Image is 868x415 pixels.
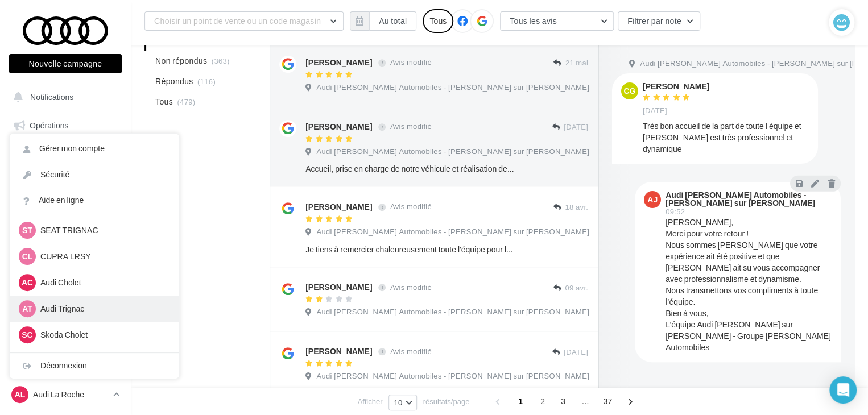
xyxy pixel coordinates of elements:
[40,225,166,236] p: SEAT TRIGNAC
[7,171,124,195] a: Visibilité en ligne
[305,244,514,255] div: Je tiens à remercier chaleureusement toute l'équipe pour leur accueil exceptionnel. Le service ét...
[350,11,416,31] button: Au total
[10,162,179,188] a: Sécurité
[144,11,344,31] button: Choisir un point de vente ou un code magasin
[576,392,594,410] span: ...
[40,303,166,314] p: Audi Trignac
[390,58,432,67] span: Avis modifié
[10,353,179,379] div: Déconnexion
[7,142,124,166] a: Boîte de réception99+
[510,16,557,26] span: Tous les avis
[9,384,122,405] a: AL Audi La Roche
[155,76,193,87] span: Répondus
[305,346,372,357] div: [PERSON_NAME]
[647,194,658,205] span: AJ
[33,389,109,400] p: Audi La Roche
[369,11,416,31] button: Au total
[500,11,614,31] button: Tous les avis
[22,225,32,236] span: ST
[358,396,383,407] span: Afficher
[316,371,589,381] span: Audi [PERSON_NAME] Automobiles - [PERSON_NAME] sur [PERSON_NAME]
[154,16,321,26] span: Choisir un point de vente ou un code magasin
[316,227,589,237] span: Audi [PERSON_NAME] Automobiles - [PERSON_NAME] sur [PERSON_NAME]
[618,11,700,31] button: Filtrer par note
[305,201,372,213] div: [PERSON_NAME]
[534,392,552,410] span: 2
[390,202,432,211] span: Avis modifié
[390,347,432,356] span: Avis modifié
[305,163,514,175] div: Accueil, prise en charge de notre véhicule et réalisation des travaux tout à été parfait . Voitur...
[30,121,68,130] span: Opérations
[40,251,166,262] p: CUPRA LRSY
[624,85,636,97] span: CG
[7,85,119,109] button: Notifications
[666,208,685,215] span: 09:52
[316,307,589,317] span: Audi [PERSON_NAME] Automobiles - [PERSON_NAME] sur [PERSON_NAME]
[197,77,216,86] span: (116)
[316,82,589,93] span: Audi [PERSON_NAME] Automobiles - [PERSON_NAME] sur [PERSON_NAME]
[9,54,122,73] button: Nouvelle campagne
[394,398,402,407] span: 10
[7,256,124,289] a: PLV et print personnalisable
[565,283,588,293] span: 09 avr.
[390,283,432,292] span: Avis modifié
[305,57,372,68] div: [PERSON_NAME]
[598,392,617,410] span: 37
[565,58,588,68] span: 21 mai
[564,122,588,132] span: [DATE]
[564,347,588,358] span: [DATE]
[565,202,588,213] span: 18 avr.
[554,392,572,410] span: 3
[7,114,124,138] a: Opérations
[22,303,32,314] span: AT
[155,55,207,67] span: Non répondus
[7,200,124,223] a: Campagnes
[15,389,26,400] span: AL
[829,376,857,404] div: Open Intercom Messenger
[643,121,809,155] div: Très bon accueil de la part de toute l équipe et [PERSON_NAME] est très professionnel et dynamique
[305,281,372,293] div: [PERSON_NAME]
[423,9,453,33] div: Tous
[40,277,166,288] p: Audi Cholet
[388,395,416,410] button: 10
[511,392,530,410] span: 1
[10,136,179,161] a: Gérer mon compte
[22,251,33,262] span: CL
[666,217,832,353] div: [PERSON_NAME], Merci pour votre retour ! Nous sommes [PERSON_NAME] que votre expérience ait été p...
[423,396,470,407] span: résultats/page
[390,122,432,131] span: Avis modifié
[305,121,372,132] div: [PERSON_NAME]
[22,329,32,341] span: SC
[643,106,667,116] span: [DATE]
[666,191,829,207] div: Audi [PERSON_NAME] Automobiles - [PERSON_NAME] sur [PERSON_NAME]
[316,147,589,157] span: Audi [PERSON_NAME] Automobiles - [PERSON_NAME] sur [PERSON_NAME]
[22,277,33,288] span: AC
[177,97,195,106] span: (479)
[643,82,709,90] div: [PERSON_NAME]
[212,56,230,65] span: (363)
[7,227,124,251] a: Médiathèque
[30,92,73,102] span: Notifications
[10,188,179,213] a: Aide en ligne
[40,329,166,341] p: Skoda Cholet
[155,96,173,107] span: Tous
